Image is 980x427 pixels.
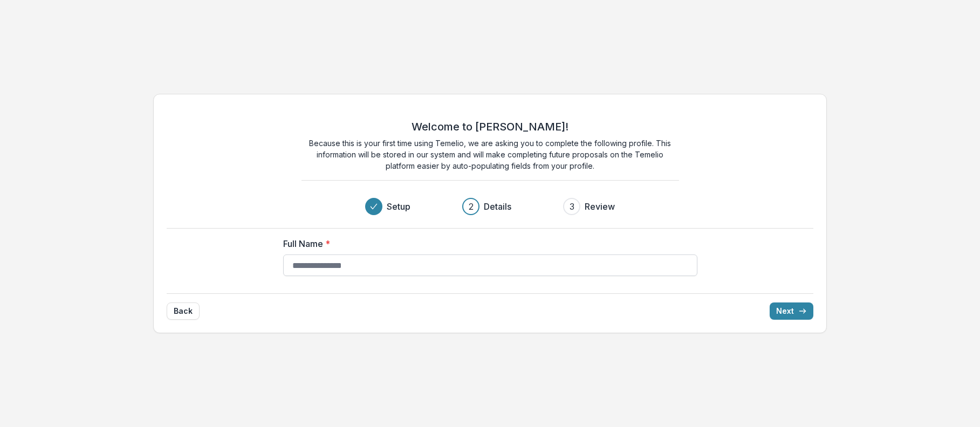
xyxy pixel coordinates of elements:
[365,198,615,215] div: Progress
[469,200,474,213] div: 2
[585,200,615,213] h3: Review
[167,302,200,320] button: Back
[387,200,410,213] h3: Setup
[412,120,568,133] h2: Welcome to [PERSON_NAME]!
[301,137,679,171] p: Because this is your first time using Temelio, we are asking you to complete the following profil...
[283,237,691,250] label: Full Name
[484,200,511,213] h3: Details
[770,302,813,320] button: Next
[570,200,574,213] div: 3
